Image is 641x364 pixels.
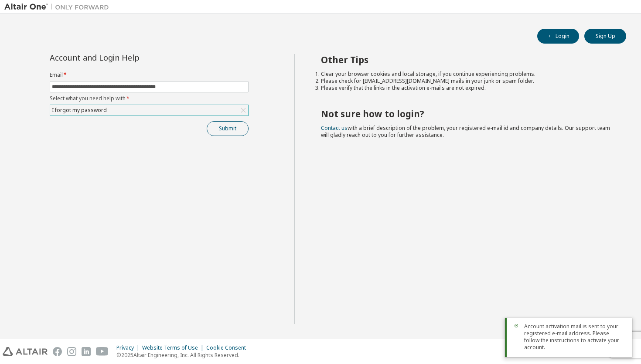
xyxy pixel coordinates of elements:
button: Submit [207,121,249,136]
div: Account and Login Help [50,54,209,61]
div: Cookie Consent [206,344,251,351]
h2: Not sure how to login? [321,108,611,119]
button: Login [537,29,579,44]
div: I forgot my password [51,105,108,115]
li: Clear your browser cookies and local storage, if you continue experiencing problems. [321,71,611,78]
li: Please check for [EMAIL_ADDRESS][DOMAIN_NAME] mails in your junk or spam folder. [321,78,611,85]
div: Website Terms of Use [142,344,206,351]
img: instagram.svg [67,347,76,356]
img: Altair One [4,3,113,11]
p: © 2025 Altair Engineering, Inc. All Rights Reserved. [116,351,251,359]
img: altair_logo.svg [3,347,48,356]
label: Select what you need help with [50,95,249,102]
img: facebook.svg [53,347,62,356]
label: Email [50,71,249,78]
img: linkedin.svg [82,347,91,356]
span: Account activation mail is sent to your registered e-mail address. Please follow the instructions... [524,323,625,351]
div: I forgot my password [50,105,248,116]
span: with a brief description of the problem, your registered e-mail id and company details. Our suppo... [321,124,610,139]
a: Contact us [321,124,348,132]
button: Sign Up [584,29,626,44]
img: youtube.svg [96,347,109,356]
div: Privacy [116,344,142,351]
h2: Other Tips [321,54,611,65]
li: Please verify that the links in the activation e-mails are not expired. [321,85,611,92]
